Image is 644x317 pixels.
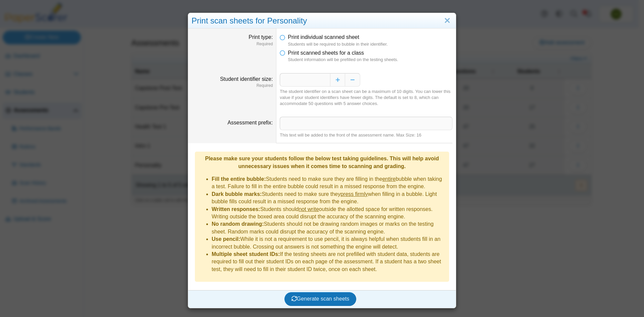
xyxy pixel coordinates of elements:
[280,89,452,107] div: The student identifier on a scan sheet can be a maximum of 10 digits. You can lower this value if...
[212,191,446,206] li: Students need to make sure they when filling in a bubble. Light bubble fills could result in a mi...
[212,176,266,182] b: Fill the entire bubble:
[249,34,273,40] label: Print type
[212,175,446,191] li: Students need to make sure they are filling in the bubble when taking a test. Failure to fill in ...
[284,292,357,306] button: Generate scan sheets
[212,235,446,251] li: While it is not a requirement to use pencil, it is always helpful when students fill in an incorr...
[442,15,452,27] a: Close
[330,73,345,87] button: Increase
[220,76,273,82] label: Student identifier size
[212,206,260,212] b: Written responses:
[188,13,456,29] div: Print scan sheets for Personality
[288,50,364,56] span: Print scanned sheets for a class
[227,120,273,125] label: Assessment prefix
[212,251,280,257] b: Multiple sheet student IDs:
[288,41,452,47] dfn: Students will be required to bubble in their identifier.
[288,34,359,40] span: Print individual scanned sheet
[345,73,360,87] button: Decrease
[212,220,446,235] li: Students should not be drawing random images or marks on the testing sheet. Random marks could di...
[212,221,264,227] b: No random drawing:
[280,132,452,138] div: This text will be added to the front of the assessment name. Max Size: 16
[212,206,446,221] li: Students should outside the allotted space for written responses. Writing outside the boxed area ...
[288,57,452,63] dfn: Student information will be prefilled on the testing sheets.
[212,251,446,273] li: If the testing sheets are not prefilled with student data, students are required to fill out thei...
[212,191,262,197] b: Dark bubble marks:
[192,83,273,89] dfn: Required
[291,296,350,302] span: Generate scan sheets
[340,191,368,197] u: press firmly
[382,176,396,182] u: entire
[192,41,273,47] dfn: Required
[205,156,439,169] b: Please make sure your students follow the below test taking guidelines. This will help avoid unne...
[299,206,319,212] u: not write
[212,236,240,242] b: Use pencil:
